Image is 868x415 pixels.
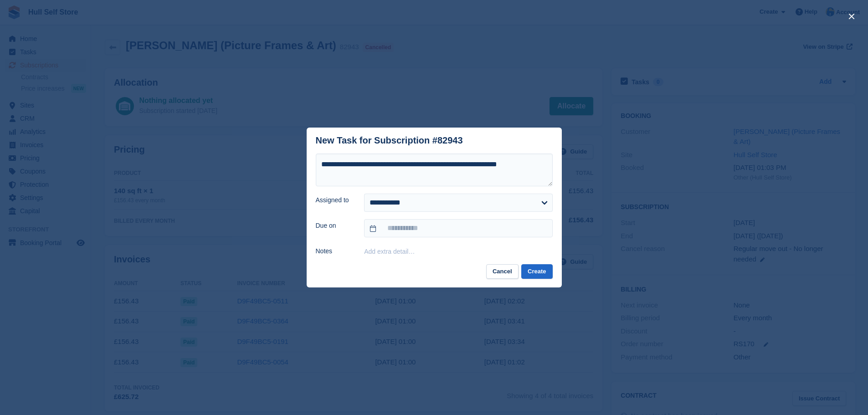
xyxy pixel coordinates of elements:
button: close [844,9,859,24]
button: Add extra detail… [364,248,415,255]
label: Due on [316,221,354,231]
label: Assigned to [316,195,354,205]
label: Notes [316,246,354,256]
div: New Task for Subscription #82943 [316,135,463,146]
button: Cancel [486,264,519,279]
button: Create [521,264,552,279]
